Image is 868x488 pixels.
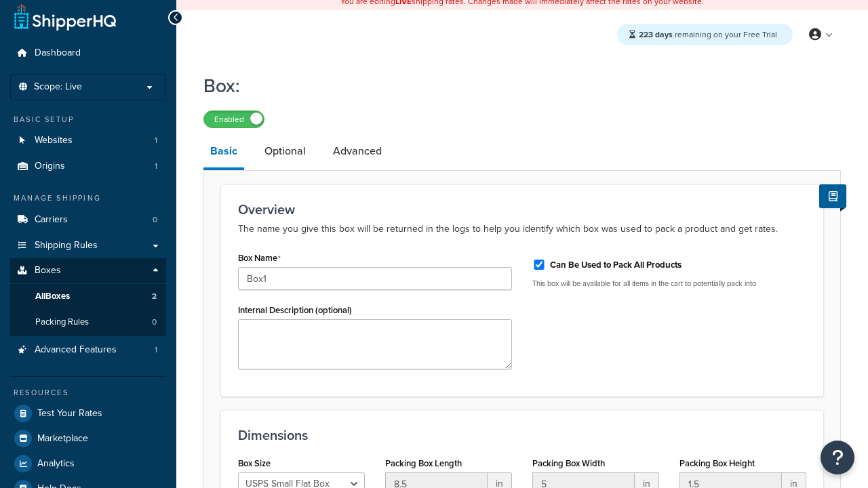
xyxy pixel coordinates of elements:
li: Boxes [10,258,166,335]
li: Packing Rules [10,310,166,335]
label: Internal Description (optional) [238,305,352,315]
span: remaining on your Free Trial [639,28,777,41]
label: Packing Box Height [679,458,755,468]
span: 0 [152,317,157,328]
span: Test Your Rates [37,408,102,420]
a: Marketplace [10,426,166,451]
a: Advanced Features1 [10,338,166,363]
li: Origins [10,154,166,179]
p: This box will be available for all items in the cart to potentially pack into [532,279,806,289]
span: 1 [155,161,157,172]
span: All Boxes [35,291,70,302]
a: AllBoxes2 [10,284,166,309]
span: Packing Rules [35,317,89,328]
span: 0 [153,214,157,226]
a: Optional [258,135,313,167]
a: Advanced [326,135,389,167]
a: Websites1 [10,128,166,153]
a: Shipping Rules [10,233,166,258]
label: Box Size [238,458,271,468]
label: Packing Box Width [532,458,605,468]
label: Can Be Used to Pack All Products [550,259,682,271]
span: Shipping Rules [35,240,98,251]
h3: Overview [238,202,806,217]
a: Dashboard [10,41,166,66]
span: Dashboard [35,47,81,59]
a: Basic [203,135,244,170]
li: Carriers [10,207,166,232]
div: Basic Setup [10,114,166,125]
a: Carriers0 [10,207,166,232]
div: Resources [10,387,166,399]
span: 2 [152,291,157,302]
label: Box Name [238,253,281,264]
a: Analytics [10,451,166,476]
label: Enabled [204,111,264,127]
a: Boxes [10,258,166,283]
div: Manage Shipping [10,192,166,204]
h3: Dimensions [238,428,806,443]
span: Analytics [37,458,75,470]
a: Packing Rules0 [10,310,166,335]
h1: Box: [203,73,824,99]
button: Show Help Docs [819,184,846,208]
span: Websites [35,135,73,146]
label: Packing Box Length [385,458,462,468]
span: Advanced Features [35,344,117,356]
li: Websites [10,128,166,153]
span: Boxes [35,265,61,277]
strong: 223 days [639,28,673,41]
li: Advanced Features [10,338,166,363]
p: The name you give this box will be returned in the logs to help you identify which box was used t... [238,221,806,237]
a: Test Your Rates [10,401,166,426]
span: Carriers [35,214,68,226]
span: Origins [35,161,65,172]
span: Marketplace [37,433,88,445]
span: Scope: Live [34,81,82,93]
button: Open Resource Center [821,441,854,474]
a: Origins1 [10,154,166,179]
span: 1 [155,344,157,356]
span: 1 [155,135,157,146]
